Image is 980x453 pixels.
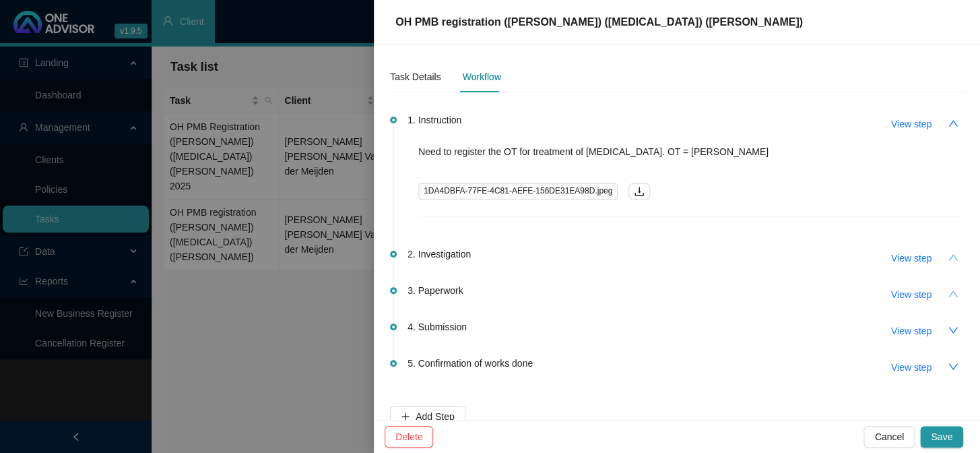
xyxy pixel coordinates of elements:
[874,429,904,444] span: Cancel
[920,426,963,448] button: Save
[948,252,958,263] span: up
[891,117,932,131] span: View step
[931,429,952,444] span: Save
[390,406,465,427] button: Add Step
[634,186,645,197] span: download
[863,426,915,448] button: Cancel
[385,426,433,448] button: Delete
[880,357,942,378] button: View step
[891,360,932,375] span: View step
[880,284,942,305] button: View step
[880,320,942,342] button: View step
[462,69,500,84] div: Workflow
[407,283,463,298] span: 3. Paperwork
[880,247,942,269] button: View step
[395,16,803,28] span: OH PMB registration ([PERSON_NAME]) ([MEDICAL_DATA]) ([PERSON_NAME])
[891,287,932,302] span: View step
[948,361,958,372] span: down
[891,251,932,266] span: View step
[407,320,467,334] span: 4. Submission
[418,183,618,200] span: 1DA4DBFA-77FE-4C81-AEFE-156DE31EA98D.jpeg
[407,356,533,371] span: 5. Confirmation of works done
[407,113,461,127] span: 1. Instruction
[880,113,942,135] button: View step
[390,69,440,84] div: Task Details
[948,325,958,336] span: down
[418,144,964,159] p: Need to register the OT for treatment of [MEDICAL_DATA]. OT = [PERSON_NAME]
[416,409,455,424] span: Add Step
[891,324,932,338] span: View step
[401,412,410,421] span: plus
[395,429,422,444] span: Delete
[948,289,958,299] span: up
[948,118,958,129] span: up
[407,247,471,262] span: 2. Investigation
